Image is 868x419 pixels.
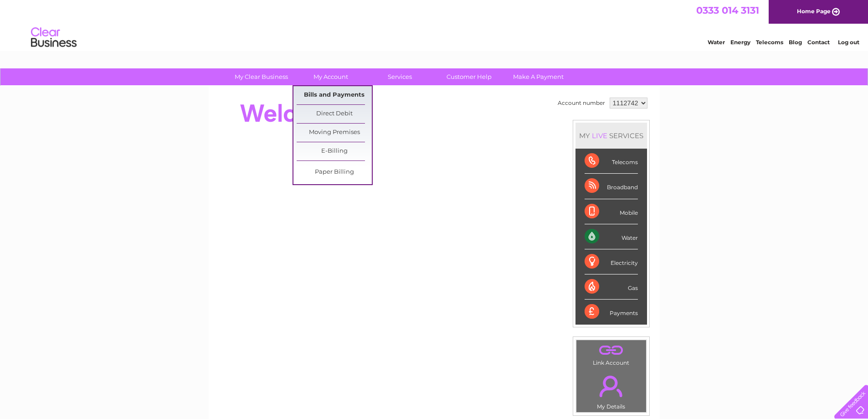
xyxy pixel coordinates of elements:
[362,68,437,85] a: Services
[585,174,638,199] div: Broadband
[585,224,638,249] div: Water
[576,368,647,413] td: My Details
[579,370,644,402] a: .
[224,68,299,85] a: My Clear Business
[789,39,802,46] a: Blog
[585,249,638,274] div: Electricity
[708,39,725,46] a: Water
[293,68,368,85] a: My Account
[297,163,372,181] a: Paper Billing
[730,39,750,46] a: Energy
[585,149,638,174] div: Telecoms
[297,105,372,123] a: Direct Debit
[696,5,759,16] a: 0333 014 3131
[297,124,372,142] a: Moving Premises
[585,300,638,324] div: Payments
[756,39,783,46] a: Telecoms
[575,123,647,149] div: MY SERVICES
[576,340,647,368] td: Link Account
[590,131,609,140] div: LIVE
[585,274,638,300] div: Gas
[585,199,638,224] div: Mobile
[297,142,372,160] a: E-Billing
[807,39,830,46] a: Contact
[219,5,650,44] div: Clear Business is a trading name of Verastar Limited (registered in [GEOGRAPHIC_DATA] No. 3667643...
[579,342,644,358] a: .
[838,39,859,46] a: Log out
[31,24,77,52] img: logo.png
[501,68,576,85] a: Make A Payment
[431,68,507,85] a: Customer Help
[555,95,607,111] td: Account number
[297,86,372,104] a: Bills and Payments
